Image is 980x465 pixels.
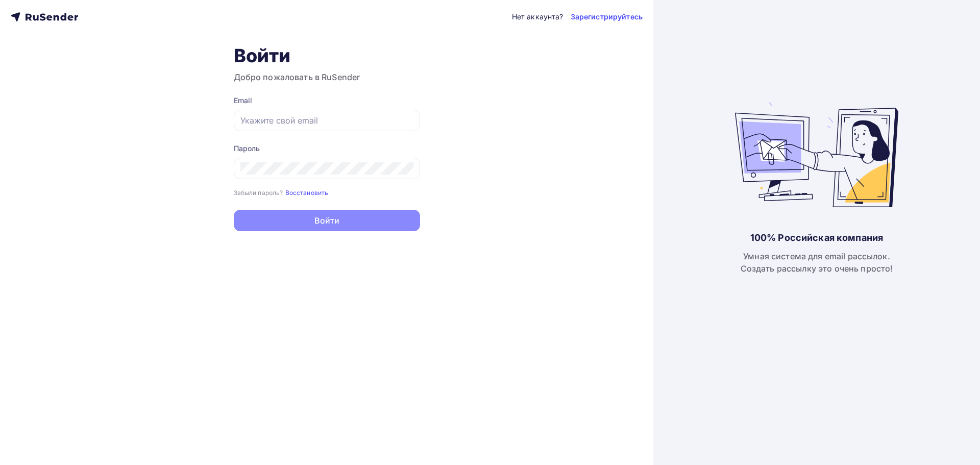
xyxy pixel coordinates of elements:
[234,44,420,67] h1: Войти
[750,232,883,244] div: 100% Российская компания
[571,12,643,22] a: Зарегистрируйтесь
[285,189,329,197] small: Восстановить
[285,188,329,197] a: Восстановить
[240,114,413,127] input: Укажите свой email
[234,143,420,154] div: Пароль
[234,210,420,231] button: Войти
[234,95,420,106] div: Email
[234,189,283,197] small: Забыли пароль?
[741,250,893,275] div: Умная система для email рассылок. Создать рассылку это очень просто!
[234,71,420,83] h3: Добро пожаловать в RuSender
[512,12,563,22] div: Нет аккаунта?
